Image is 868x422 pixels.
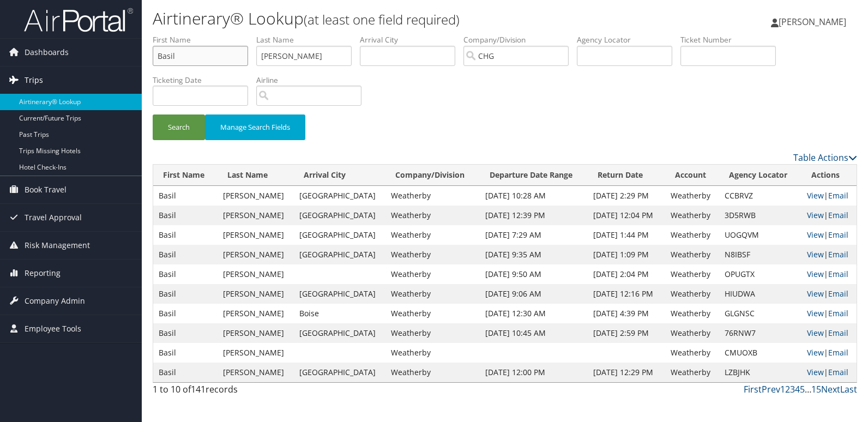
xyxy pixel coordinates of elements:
td: | [801,343,857,363]
td: LZBJHK [719,363,801,382]
td: Weatherby [385,245,479,264]
td: Weatherby [665,284,719,304]
a: Email [828,230,848,240]
td: | [801,284,857,304]
td: 3D5RWB [719,206,801,225]
td: UOGQVM [719,225,801,245]
td: Basil [153,225,218,245]
a: Email [828,210,848,220]
label: Ticket Number [680,34,784,45]
td: Basil [153,264,218,284]
a: View [807,230,824,240]
a: 1 [780,383,785,395]
a: 4 [795,383,800,395]
td: Basil [153,245,218,264]
td: [GEOGRAPHIC_DATA] [294,363,386,382]
span: Travel Approval [25,204,82,231]
span: Book Travel [25,176,67,203]
label: Ticketing Date [153,75,256,86]
a: Email [828,269,848,279]
a: View [807,308,824,318]
small: (at least one field required) [304,10,460,28]
th: Return Date: activate to sort column ascending [588,165,666,186]
td: [GEOGRAPHIC_DATA] [294,323,386,343]
th: First Name: activate to sort column descending [153,165,218,186]
a: Next [821,383,840,395]
td: [DATE] 10:28 AM [480,186,588,206]
td: Weatherby [665,323,719,343]
td: [DATE] 9:06 AM [480,284,588,304]
a: View [807,347,824,358]
td: 76RNW7 [719,323,801,343]
th: Account: activate to sort column ascending [665,165,719,186]
td: [DATE] 12:00 PM [480,363,588,382]
td: Weatherby [665,186,719,206]
td: [GEOGRAPHIC_DATA] [294,186,386,206]
th: Departure Date Range: activate to sort column ascending [480,165,588,186]
td: Weatherby [665,264,719,284]
td: HIUDWA [719,284,801,304]
td: | [801,206,857,225]
label: Company/Division [463,34,577,45]
span: [PERSON_NAME] [779,16,846,28]
td: Weatherby [665,304,719,323]
td: [PERSON_NAME] [218,264,293,284]
td: [DATE] 12:04 PM [588,206,666,225]
td: N8IBSF [719,245,801,264]
td: | [801,186,857,206]
td: Weatherby [385,284,479,304]
a: View [807,367,824,377]
td: [DATE] 2:04 PM [588,264,666,284]
a: First [744,383,762,395]
td: Weatherby [665,206,719,225]
td: CMUOXB [719,343,801,363]
div: 1 to 10 of records [153,383,317,401]
td: [GEOGRAPHIC_DATA] [294,206,386,225]
td: Basil [153,323,218,343]
td: Weatherby [385,225,479,245]
td: Basil [153,284,218,304]
a: View [807,328,824,338]
td: | [801,245,857,264]
td: | [801,363,857,382]
label: Agency Locator [577,34,680,45]
td: [PERSON_NAME] [218,284,293,304]
td: Weatherby [665,225,719,245]
td: Weatherby [385,343,479,363]
span: Dashboards [25,39,69,66]
td: [PERSON_NAME] [218,304,293,323]
td: Weatherby [385,206,479,225]
a: Table Actions [793,152,857,164]
td: [PERSON_NAME] [218,186,293,206]
a: Prev [762,383,780,395]
th: Arrival City: activate to sort column ascending [294,165,386,186]
a: Email [828,288,848,299]
span: Employee Tools [25,315,81,342]
span: Reporting [25,260,61,287]
td: Basil [153,206,218,225]
a: Email [828,190,848,201]
label: Airline [256,75,370,86]
td: Weatherby [385,323,479,343]
td: Weatherby [385,304,479,323]
span: Risk Management [25,232,90,259]
th: Agency Locator: activate to sort column ascending [719,165,801,186]
th: Last Name: activate to sort column ascending [218,165,293,186]
button: Manage Search Fields [205,114,305,140]
td: [PERSON_NAME] [218,245,293,264]
td: Weatherby [385,363,479,382]
button: Search [153,114,205,140]
label: Arrival City [360,34,463,45]
span: Company Admin [25,287,85,315]
td: [DATE] 7:29 AM [480,225,588,245]
a: View [807,210,824,220]
td: [DATE] 12:39 PM [480,206,588,225]
span: Trips [25,67,43,94]
a: Email [828,367,848,377]
a: 15 [811,383,821,395]
th: Company/Division [385,165,479,186]
a: View [807,269,824,279]
td: [DATE] 2:29 PM [588,186,666,206]
a: View [807,190,824,201]
a: [PERSON_NAME] [771,5,857,38]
